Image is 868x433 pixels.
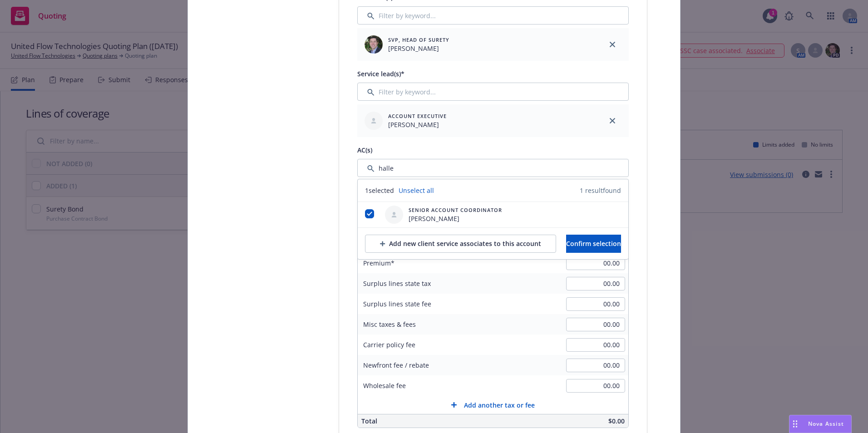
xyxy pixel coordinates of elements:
[365,235,556,253] button: Add new client service associates to this account
[363,279,431,288] span: Surplus lines state tax
[388,36,449,44] span: SVP, Head of Surety
[361,417,377,425] span: Total
[789,415,852,433] button: Nova Assist
[789,415,801,433] div: Drag to move
[580,186,621,195] span: 1 result found
[363,381,406,390] span: Wholesale fee
[566,338,625,352] input: 0.00
[388,120,447,129] span: [PERSON_NAME]
[608,417,625,425] span: $0.00
[566,235,621,253] button: Confirm selection
[357,159,629,177] input: Filter by keyword...
[808,420,844,428] span: Nova Assist
[566,359,625,372] input: 0.00
[388,112,447,120] span: Account Executive
[380,235,541,252] div: Add new client service associates to this account
[566,297,625,311] input: 0.00
[365,186,394,195] span: 1 selected
[399,186,434,195] a: Unselect all
[358,396,628,414] button: Add another tax or fee
[363,300,431,308] span: Surplus lines state fee
[464,400,535,410] span: Add another tax or fee
[363,361,429,369] span: Newfront fee / rebate
[363,320,416,329] span: Misc taxes & fees
[357,83,629,101] input: Filter by keyword...
[388,44,449,53] span: [PERSON_NAME]
[363,259,395,267] span: Premium
[607,115,618,126] a: close
[566,318,625,331] input: 0.00
[566,256,625,270] input: 0.00
[357,69,404,78] span: Service lead(s)*
[566,379,625,393] input: 0.00
[566,239,621,248] span: Confirm selection
[566,277,625,290] input: 0.00
[607,39,618,50] a: close
[357,146,372,154] span: AC(s)
[357,6,629,25] input: Filter by keyword...
[409,206,502,214] span: Senior Account Coordinator
[363,340,415,349] span: Carrier policy fee
[365,35,383,54] img: employee photo
[409,214,502,223] span: [PERSON_NAME]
